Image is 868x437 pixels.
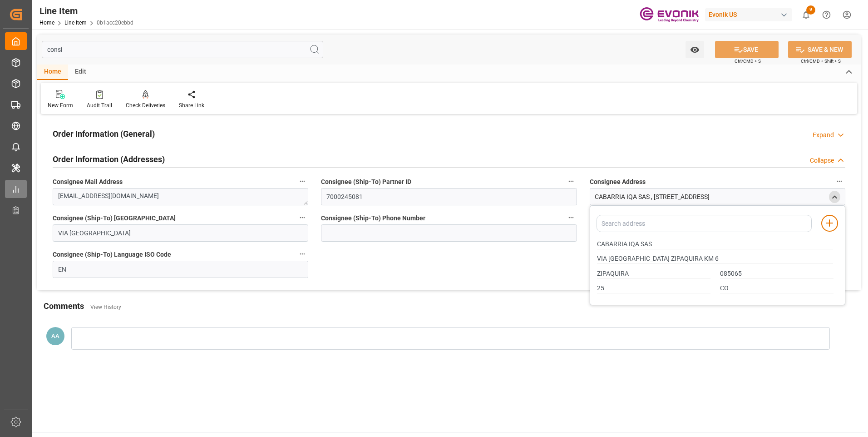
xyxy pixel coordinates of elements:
[597,215,812,232] input: Search address
[810,156,834,165] div: Collapse
[44,300,84,312] h2: Comments
[53,153,165,165] h2: Order Information (Addresses)
[126,101,165,109] div: Check Deliveries
[39,20,54,26] a: Home
[640,7,699,23] img: Evonik-brand-mark-Deep-Purple-RGB.jpeg_1700498283.jpeg
[565,175,577,187] button: Consignee (Ship-To) Partner ID
[39,4,133,18] div: Line Item
[829,191,840,203] div: close menu
[53,214,176,223] span: Consignee (Ship-To) [GEOGRAPHIC_DATA]
[686,41,704,58] button: open menu
[796,5,816,25] button: show 9 new notifications
[816,5,837,25] button: Help Center
[720,283,833,293] input: Country
[296,212,308,223] button: Consignee (Ship-To) [GEOGRAPHIC_DATA]
[715,41,779,58] button: SAVE
[788,41,852,58] button: SAVE & NEW
[37,65,68,80] div: Home
[705,8,792,21] div: Evonik US
[833,175,845,187] button: Consignee Address
[705,6,796,23] button: Evonik US
[806,5,815,15] span: 9
[296,175,308,187] button: Consignee Mail Address
[735,58,761,65] span: Ctrl/CMD + S
[53,177,123,187] span: Consignee Mail Address
[64,20,87,26] a: Line Item
[179,101,204,109] div: Share Link
[53,188,308,205] textarea: [EMAIL_ADDRESS][DOMAIN_NAME]
[720,269,833,279] input: Zip Code
[53,250,171,259] span: Consignee (Ship-To) Language ISO Code
[42,41,323,58] input: Search Fields
[51,333,59,339] span: AA
[68,65,93,80] div: Edit
[590,177,646,187] span: Consignee Address
[597,269,710,279] input: City
[813,130,834,140] div: Expand
[87,101,112,109] div: Audit Trail
[48,101,73,109] div: New Form
[296,248,308,260] button: Consignee (Ship-To) Language ISO Code
[597,254,833,264] input: Street
[321,177,411,187] span: Consignee (Ship-To) Partner ID
[801,58,841,65] span: Ctrl/CMD + Shift + S
[53,128,155,140] h2: Order Information (General)
[90,304,121,310] a: View History
[595,192,710,202] div: CABARRIA IQA SAS , [STREET_ADDRESS]
[321,214,425,223] span: Consignee (Ship-To) Phone Number
[565,212,577,223] button: Consignee (Ship-To) Phone Number
[597,283,710,293] input: State
[597,239,833,249] input: Name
